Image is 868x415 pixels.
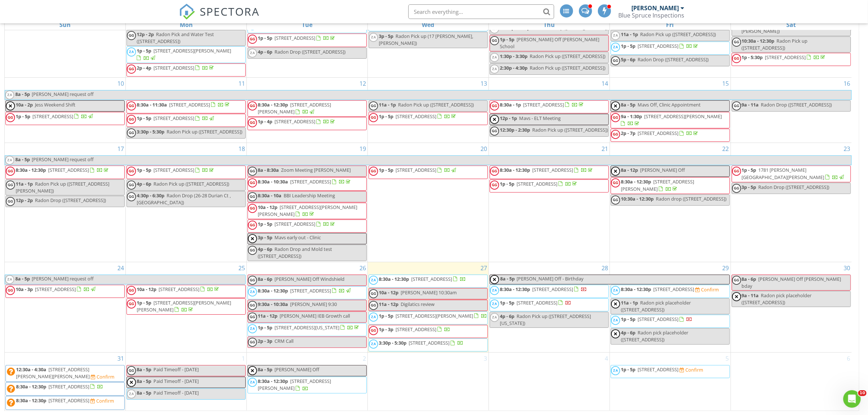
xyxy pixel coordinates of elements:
img: 1.png [127,128,136,137]
img: 2.png [611,101,620,110]
td: Go to August 22, 2025 [610,143,731,262]
span: 1p - 5p [379,167,393,173]
span: [PERSON_NAME] Off [PERSON_NAME] bday [742,276,841,289]
img: 1.png [127,192,136,201]
span: 8a - 5p [15,275,30,284]
a: 8:30a - 12:30p [STREET_ADDRESS] [5,166,125,179]
span: [STREET_ADDRESS] [153,65,194,71]
span: [STREET_ADDRESS] [35,286,76,292]
img: 1.png [490,181,499,190]
a: 8:30a - 12:30p [STREET_ADDRESS][PERSON_NAME] [258,101,331,115]
img: 3.png [611,43,620,52]
a: 8:30a - 12:30p [STREET_ADDRESS] [248,286,367,299]
span: 1p - 5p [500,36,514,43]
span: Radon Drop ([STREET_ADDRESS]) [638,56,709,63]
img: 1.png [611,113,620,122]
a: 8:30a - 1p [STREET_ADDRESS] [500,101,585,108]
a: 10a - 12p [STREET_ADDRESS] [137,286,220,292]
a: 10a - 12p [STREET_ADDRESS][PERSON_NAME][PERSON_NAME] [248,203,367,219]
td: Go to August 24, 2025 [5,262,126,353]
div: Blue Spruce Inspections [619,12,685,19]
td: Go to August 17, 2025 [5,143,126,262]
span: 1p - 5p [500,181,514,187]
span: 10:30a - 12:30p [621,195,654,202]
a: 2p - 4p [STREET_ADDRESS] [137,65,215,71]
span: 8a - 5p [15,90,30,100]
td: Go to August 27, 2025 [368,262,489,353]
span: [STREET_ADDRESS] [517,181,557,187]
a: Go to August 26, 2025 [358,262,367,274]
span: 8:30a - 10:30a [258,178,288,185]
a: Go to August 17, 2025 [116,143,125,155]
a: 8:30a - 12:30p [STREET_ADDRESS] [379,276,466,282]
a: 1p - 5p [STREET_ADDRESS] [126,114,246,127]
span: 11a - 1p [16,181,33,187]
img: 1.png [369,101,378,110]
a: Thursday [542,20,556,30]
span: Radon Drop ([STREET_ADDRESS]) [761,101,832,108]
img: 1.png [127,31,136,40]
span: Radon Pick and Water Test ([STREET_ADDRESS]) [137,31,214,44]
img: 3.png [611,286,620,295]
span: [PERSON_NAME] request off [32,91,94,97]
a: 10a - 12p [STREET_ADDRESS] [126,285,246,298]
a: Go to August 22, 2025 [721,143,731,155]
span: [STREET_ADDRESS] [275,35,315,41]
a: Go to August 24, 2025 [116,262,125,274]
img: 1.png [732,101,741,110]
span: 1p - 5p [258,221,272,227]
span: Mavs early out - Clinic [275,234,321,241]
a: 1p - 5p [STREET_ADDRESS] [5,112,125,125]
a: 1p - 5p [STREET_ADDRESS] [379,113,457,120]
span: Radon Pick up ([STREET_ADDRESS]) [530,65,606,71]
span: [STREET_ADDRESS] [275,221,315,227]
span: 1p - 5p [621,43,635,49]
td: Go to August 19, 2025 [247,143,368,262]
a: Go to August 23, 2025 [842,143,852,155]
img: 3.png [248,49,257,58]
span: 8:30a - 12:30p [500,286,530,292]
a: 8:30a - 12:30p [STREET_ADDRESS] [490,285,609,298]
img: 1.png [611,56,620,65]
span: 4p - 6p [258,49,272,55]
span: [STREET_ADDRESS] [48,167,89,173]
img: 1.png [732,276,741,285]
a: Go to August 14, 2025 [600,78,610,89]
td: Go to August 29, 2025 [610,262,731,353]
img: 1.png [248,101,257,110]
a: 1p - 5p [STREET_ADDRESS] [258,221,336,227]
a: 2p - 7p [STREET_ADDRESS] [611,129,730,142]
span: 3:30p - 5:30p [137,128,164,135]
a: 2p - 4p [STREET_ADDRESS] [126,63,246,77]
span: Radon Pick up ([STREET_ADDRESS][PERSON_NAME]) [16,181,109,194]
span: 1p - 5p [137,47,151,54]
span: 8:30a - 11:30a [137,101,167,108]
img: 2.png [248,234,257,243]
a: 8:30a - 12:30p [STREET_ADDRESS] Confirm [611,285,730,298]
a: 2p - 7p [STREET_ADDRESS] [621,130,699,136]
a: 1p - 5p [STREET_ADDRESS] [126,166,246,179]
td: Go to August 21, 2025 [489,143,610,262]
span: BBI Leadership Meeting [284,192,335,199]
img: 1.png [127,167,136,176]
span: 9a - 1:30p [621,113,642,120]
img: 1.png [611,130,620,139]
span: 8:30a - 12:30p [621,286,651,292]
td: Go to August 14, 2025 [489,77,610,143]
img: 3.png [5,156,14,165]
span: Radon Drop (26-28 Durian Ct , [GEOGRAPHIC_DATA]) [137,192,231,206]
a: 8:30a - 1p [STREET_ADDRESS] [490,100,609,113]
img: 1.png [127,65,136,74]
a: 1p - 5p [STREET_ADDRESS] [500,181,578,187]
td: Go to August 10, 2025 [5,77,126,143]
a: 1p - 5:30p [STREET_ADDRESS] [742,54,827,61]
a: Go to August 21, 2025 [600,143,610,155]
span: [PERSON_NAME] Off [PERSON_NAME] School [500,36,599,50]
td: Go to August 23, 2025 [731,143,852,262]
img: 1.png [248,204,257,213]
img: 1.png [732,167,741,176]
td: Go to August 18, 2025 [126,143,247,262]
img: 3.png [490,65,499,74]
span: Mavs Off, Clinic Appointment [638,101,701,108]
a: Go to August 12, 2025 [358,78,367,89]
